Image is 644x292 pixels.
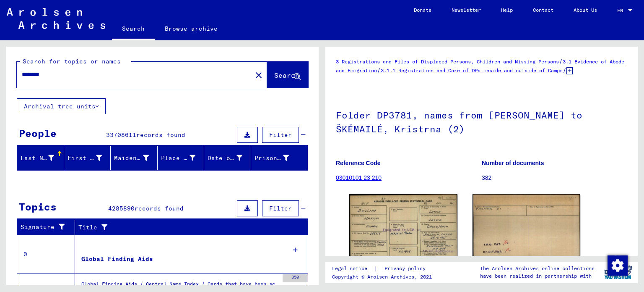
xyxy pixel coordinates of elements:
span: Search [274,71,299,79]
mat-header-cell: Maiden Name [111,146,158,170]
mat-header-cell: Date of Birth [204,146,251,170]
span: / [563,66,566,74]
span: / [559,58,563,65]
mat-header-cell: First Name [64,146,111,170]
mat-header-cell: Prisoner # [251,146,308,170]
p: The Arolsen Archives online collections [480,265,595,272]
a: Legal notice [332,264,374,273]
div: Place of Birth [161,154,196,163]
mat-header-cell: Last Name [17,146,64,170]
mat-icon: close [254,70,264,80]
button: Filter [262,200,299,216]
p: 382 [482,174,627,182]
span: Filter [269,131,292,139]
div: First Name [68,151,113,165]
div: Title [78,223,291,232]
a: Search [112,18,155,40]
h1: Folder DP3781, names from [PERSON_NAME] to ŠKÉMAILÉ, Kristrna (2) [336,96,627,147]
div: Global Finding Aids / Central Name Index / Cards that have been scanned during first sequential m... [81,280,278,292]
div: 350 [283,274,308,282]
div: | [332,264,436,273]
div: Signature [21,221,77,234]
p: Copyright © Arolsen Archives, 2021 [332,273,436,281]
p: have been realized in partnership with [480,272,595,280]
span: Filter [269,205,292,212]
div: Topics [19,199,57,214]
td: 0 [17,235,75,274]
span: records found [136,131,185,139]
span: 4285890 [108,205,135,212]
mat-label: Search for topics or names [23,58,121,65]
span: records found [135,205,184,212]
div: Maiden Name [114,151,159,165]
div: Last Name [21,154,54,163]
button: Filter [262,127,299,143]
a: 03010101 23 210 [336,174,382,181]
img: 002.jpg [473,194,581,263]
img: Change consent [608,255,628,276]
div: Title [78,221,300,234]
span: 33708611 [106,131,136,139]
a: 3 Registrations and Files of Displaced Persons, Children and Missing Persons [336,58,559,65]
div: Signature [21,223,68,231]
img: 001.jpg [349,194,457,263]
button: Search [267,62,308,88]
button: Archival tree units [17,98,106,114]
div: Maiden Name [114,154,149,163]
a: 3.1.1 Registration and Care of DPs inside and outside of Camps [381,67,563,74]
a: Privacy policy [378,264,436,273]
div: Date of Birth [208,151,253,165]
img: yv_logo.png [602,262,634,283]
b: Number of documents [482,160,544,166]
div: Prisoner # [254,151,300,165]
img: Arolsen_neg.svg [7,8,105,29]
a: Browse archive [155,18,228,39]
div: Global Finding Aids [81,255,153,263]
div: First Name [68,154,102,163]
button: Clear [250,66,267,83]
div: Last Name [21,151,65,165]
span: / [377,66,381,74]
div: People [19,126,57,141]
div: Date of Birth [208,154,242,163]
mat-header-cell: Place of Birth [158,146,205,170]
div: Place of Birth [161,151,206,165]
b: Reference Code [336,160,381,166]
span: EN [617,8,626,13]
div: Prisoner # [254,154,289,163]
